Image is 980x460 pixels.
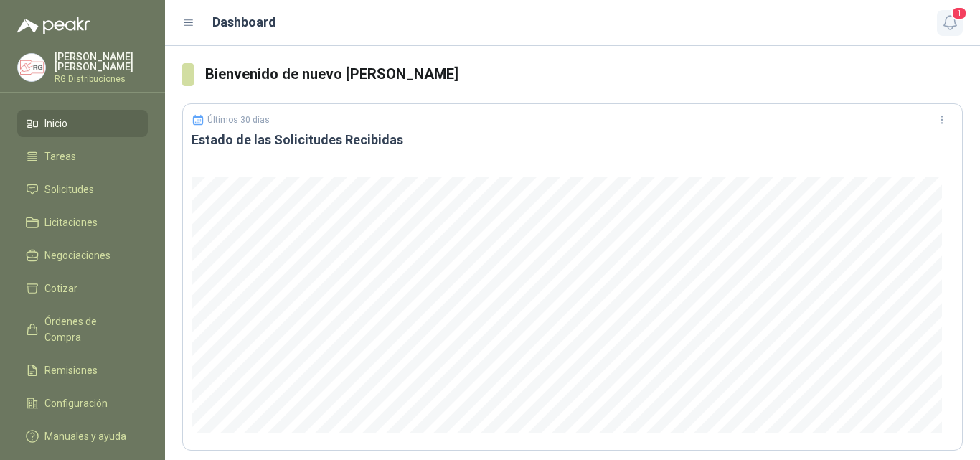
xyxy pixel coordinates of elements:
a: Configuración [17,390,148,417]
a: Órdenes de Compra [17,308,148,351]
span: Solicitudes [44,182,94,197]
a: Negociaciones [17,242,148,269]
span: Tareas [44,149,76,164]
span: Remisiones [44,362,98,378]
a: Cotizar [17,275,148,302]
a: Manuales y ayuda [17,423,148,450]
h3: Estado de las Solicitudes Recibidas [192,131,953,149]
span: Cotizar [44,281,77,296]
span: Órdenes de Compra [44,314,134,345]
span: Negociaciones [44,248,110,263]
h1: Dashboard [212,12,276,32]
a: Remisiones [17,357,148,384]
a: Inicio [17,110,148,137]
span: Configuración [44,395,108,411]
span: Licitaciones [44,215,98,230]
img: Company Logo [18,54,45,81]
button: 1 [937,10,963,36]
a: Tareas [17,143,148,170]
img: Logo peakr [17,17,90,34]
a: Solicitudes [17,176,148,203]
span: Inicio [44,116,67,131]
h3: Bienvenido de nuevo [PERSON_NAME] [205,63,963,85]
p: RG Distribuciones [55,75,148,83]
span: 1 [951,6,967,20]
p: Últimos 30 días [207,115,270,125]
p: [PERSON_NAME] [PERSON_NAME] [55,52,148,72]
a: Licitaciones [17,209,148,236]
span: Manuales y ayuda [44,428,126,444]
